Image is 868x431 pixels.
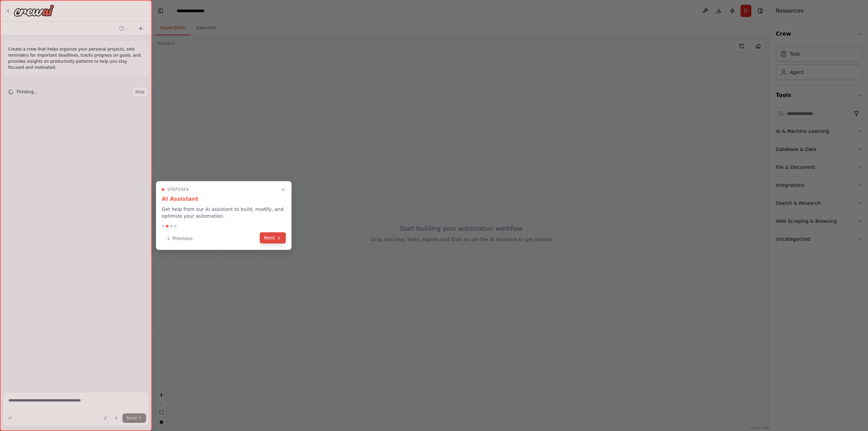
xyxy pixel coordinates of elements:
[279,185,287,194] button: Close walkthrough
[162,233,197,244] button: Previous
[156,6,165,16] button: Hide left sidebar
[162,206,286,219] p: Get help from our AI assistant to build, modify, and optimize your automation.
[260,232,286,243] button: Next
[162,195,286,203] h3: AI Assistant
[167,187,189,192] span: Step 2 of 4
